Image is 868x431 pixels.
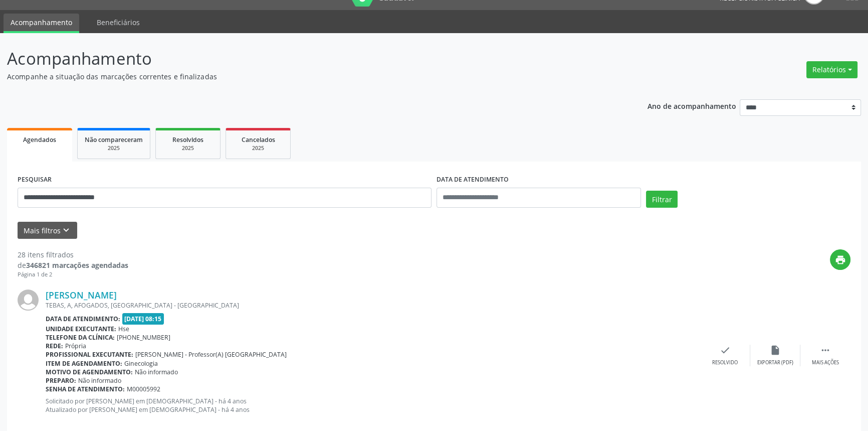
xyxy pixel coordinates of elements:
[46,359,122,368] b: Item de agendamento:
[646,191,678,208] button: Filtrar
[46,333,115,342] b: Telefone da clínica:
[135,368,178,376] span: Não informado
[90,14,147,31] a: Beneficiários
[18,270,128,279] div: Página 1 de 2
[46,342,63,350] b: Rede:
[78,376,121,385] span: Não informado
[127,385,160,393] span: M00005992
[46,368,133,376] b: Motivo de agendamento:
[18,222,77,239] button: Mais filtroskeyboard_arrow_down
[135,350,287,359] span: [PERSON_NAME] - Professor(A) [GEOGRAPHIC_DATA]
[65,342,86,350] span: Própria
[7,71,605,82] p: Acompanhe a situação das marcações correntes e finalizadas
[18,290,39,311] img: img
[46,385,125,393] b: Senha de atendimento:
[46,350,133,359] b: Profissional executante:
[712,359,738,366] div: Resolvido
[61,225,72,236] i: keyboard_arrow_down
[757,359,793,366] div: Exportar (PDF)
[233,145,283,152] div: 2025
[46,301,700,310] div: TEBAS, A, AFOGADOS, [GEOGRAPHIC_DATA] - [GEOGRAPHIC_DATA]
[117,333,170,342] span: [PHONE_NUMBER]
[812,359,839,366] div: Mais ações
[806,61,857,78] button: Relatórios
[26,260,128,270] strong: 346821 marcações agendadas
[85,145,143,152] div: 2025
[46,290,117,301] a: [PERSON_NAME]
[46,325,116,333] b: Unidade executante:
[242,135,275,144] span: Cancelados
[18,260,128,270] div: de
[18,172,52,188] label: PESQUISAR
[647,99,736,112] p: Ano de acompanhamento
[7,46,605,71] p: Acompanhamento
[830,249,850,270] button: print
[835,254,846,265] i: print
[46,315,120,323] b: Data de atendimento:
[85,135,143,144] span: Não compareceram
[18,249,128,260] div: 28 itens filtrados
[23,135,56,144] span: Agendados
[4,14,79,33] a: Acompanhamento
[46,376,76,385] b: Preparo:
[437,172,509,188] label: DATA DE ATENDIMENTO
[770,345,781,356] i: insert_drive_file
[124,359,158,368] span: Ginecologia
[172,135,203,144] span: Resolvidos
[46,397,700,414] p: Solicitado por [PERSON_NAME] em [DEMOGRAPHIC_DATA] - há 4 anos Atualizado por [PERSON_NAME] em [D...
[118,325,129,333] span: Hse
[820,345,831,356] i: 
[122,313,164,325] span: [DATE] 08:15
[720,345,731,356] i: check
[163,145,213,152] div: 2025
